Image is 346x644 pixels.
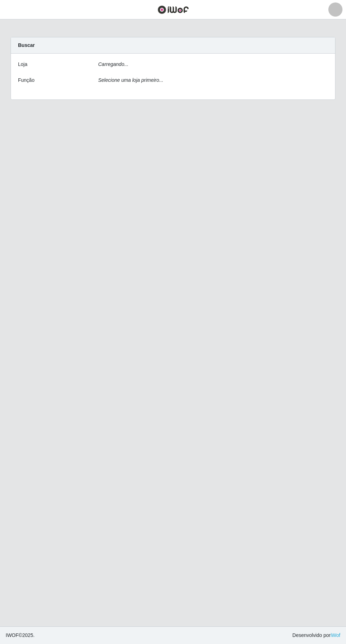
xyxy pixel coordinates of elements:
[98,61,129,67] i: Carregando...
[6,632,35,639] span: © 2025 .
[157,5,189,14] img: CoreUI Logo
[18,42,35,48] strong: Buscar
[6,632,19,638] span: IWOF
[292,632,340,639] span: Desenvolvido por
[98,77,163,83] i: Selecione uma loja primeiro...
[18,77,35,84] label: Função
[330,632,340,638] a: iWof
[18,61,27,68] label: Loja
